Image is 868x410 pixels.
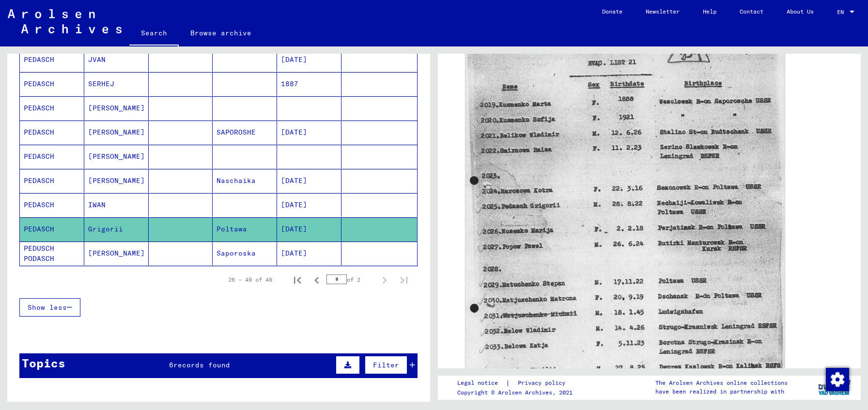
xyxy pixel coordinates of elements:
img: Change consent [826,368,849,391]
mat-cell: PEDASCH [20,48,84,72]
mat-cell: [DATE] [277,217,341,241]
div: 26 – 49 of 49 [228,275,272,284]
span: EN [837,9,848,15]
p: The Arolsen Archives online collections [655,379,788,387]
mat-cell: JVAN [84,48,149,72]
mat-cell: Saporoska [213,242,277,265]
mat-cell: PEDASCH [20,72,84,96]
mat-cell: PEDASCH [20,145,84,168]
div: Change consent [825,367,849,391]
mat-cell: [DATE] [277,48,341,72]
span: records found [173,361,230,369]
mat-cell: PEDASCH [20,96,84,120]
button: Previous page [307,270,326,289]
a: Search [129,21,179,46]
mat-cell: [DATE] [277,169,341,193]
button: Last page [394,270,414,289]
a: Privacy policy [510,378,577,388]
mat-cell: [PERSON_NAME] [84,145,149,168]
button: Next page [375,270,394,289]
mat-cell: 1887 [277,72,341,96]
p: have been realized in partnership with [655,387,788,396]
mat-cell: [DATE] [277,242,341,265]
mat-cell: [PERSON_NAME] [84,242,149,265]
mat-cell: PEDASCH [20,169,84,193]
mat-cell: [DATE] [277,193,341,217]
mat-cell: PEDASCH [20,193,84,217]
img: yv_logo.png [816,375,852,399]
button: Show less [19,298,80,317]
a: Browse archive [179,21,263,45]
span: 6 [169,361,173,369]
p: Copyright © Arolsen Archives, 2021 [457,388,577,397]
mat-cell: [PERSON_NAME] [84,121,149,144]
mat-cell: PEDASCH PEDUSCH PODASCH PODUSCH [20,242,84,265]
mat-cell: [PERSON_NAME] [84,96,149,120]
div: | [457,378,577,388]
button: First page [288,270,307,289]
button: Filter [365,356,407,374]
mat-cell: Grigorii [84,217,149,241]
div: of 2 [326,275,375,284]
span: Filter [373,361,399,369]
span: Show less [28,303,67,312]
mat-cell: SERHEJ [84,72,149,96]
a: Legal notice [457,378,506,388]
img: Arolsen_neg.svg [8,9,122,33]
mat-cell: [PERSON_NAME] [84,169,149,193]
mat-cell: Poltawa [213,217,277,241]
div: Topics [22,354,65,372]
mat-cell: IWAN [84,193,149,217]
mat-cell: PEDASCH [20,121,84,144]
mat-cell: PEDASCH [20,217,84,241]
mat-cell: SAPOROSHE [213,121,277,144]
mat-cell: [DATE] [277,121,341,144]
mat-cell: Naschaika [213,169,277,193]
